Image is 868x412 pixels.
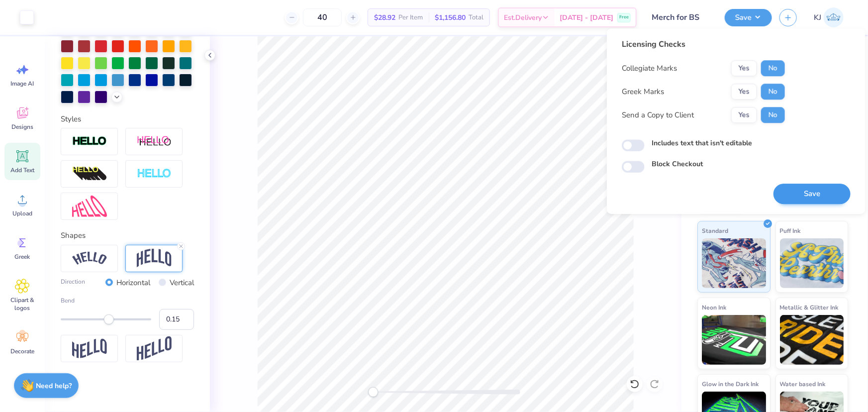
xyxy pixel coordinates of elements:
span: Glow in the Dark Ink [702,379,759,389]
span: KJ [814,12,821,23]
span: $1,156.80 [435,12,466,23]
span: [DATE] - [DATE] [560,12,613,23]
img: Metallic & Glitter Ink [780,315,844,365]
img: Flag [72,339,107,358]
label: Block Checkout [652,159,703,170]
span: Per Item [398,12,423,23]
span: Upload [12,209,32,217]
span: Greek [15,253,30,261]
img: Free Distort [72,196,107,217]
span: Water based Ink [780,379,826,389]
span: Puff Ink [780,225,801,236]
span: Designs [11,123,33,131]
div: Accessibility label [368,387,378,397]
img: Stroke [72,136,107,147]
img: Arch [137,249,172,268]
label: Vertical [170,277,194,289]
span: Image AI [11,80,34,88]
span: Clipart & logos [6,296,39,312]
img: Shadow [137,135,172,148]
span: Neon Ink [702,302,726,312]
img: Arc [72,252,107,265]
span: Standard [702,225,728,236]
button: Yes [731,84,757,100]
span: Est. Delivery [504,12,542,23]
label: Includes text that isn't editable [652,138,752,148]
div: Accessibility label [104,314,114,324]
img: Kendra Jingco [824,7,844,27]
label: Styles [61,113,81,125]
span: Add Text [10,166,34,174]
button: Save [725,9,772,26]
img: Rise [137,336,172,361]
span: Free [619,14,629,21]
div: Licensing Checks [622,38,785,50]
button: No [761,84,785,100]
strong: Need help? [36,381,72,391]
img: Standard [702,238,766,288]
div: Greek Marks [622,86,664,98]
button: No [761,60,785,76]
label: Bend [61,296,194,305]
span: Total [469,12,483,23]
span: $28.92 [374,12,395,23]
button: Save [773,184,851,204]
a: KJ [809,7,848,27]
label: Shapes [61,230,86,241]
img: Neon Ink [702,315,766,365]
span: Decorate [10,347,34,355]
img: Negative Space [137,168,172,180]
input: – – [303,8,342,26]
img: 3D Illusion [72,166,107,182]
input: Untitled Design [644,7,717,27]
span: Metallic & Glitter Ink [780,302,839,312]
div: Collegiate Marks [622,63,677,74]
label: Horizontal [117,277,151,289]
label: Direction [61,277,85,289]
button: Yes [731,60,757,76]
img: Puff Ink [780,238,844,288]
button: No [761,107,785,123]
div: Send a Copy to Client [622,109,694,121]
button: Yes [731,107,757,123]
